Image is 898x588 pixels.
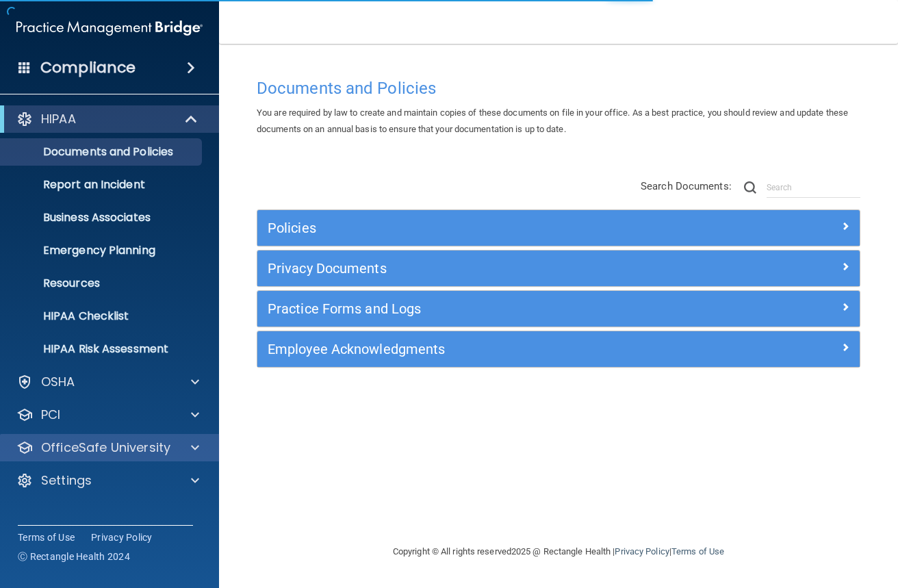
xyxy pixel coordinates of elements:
[16,14,203,42] img: PMB logo
[91,531,153,544] a: Privacy Policy
[268,342,699,357] h5: Employee Acknowledgments
[41,407,60,423] p: PCI
[257,107,848,134] span: You are required by law to create and maintain copies of these documents on file in your office. ...
[16,407,199,423] a: PCI
[9,178,196,192] p: Report an Incident
[268,257,849,279] a: Privacy Documents
[9,244,196,257] p: Emergency Planning
[309,530,808,574] div: Copyright © All rights reserved 2025 @ Rectangle Health | |
[18,531,75,544] a: Terms of Use
[16,439,199,456] a: OfficeSafe University
[268,217,849,239] a: Policies
[615,546,669,557] a: Privacy Policy
[9,309,196,323] p: HIPAA Checklist
[16,472,199,489] a: Settings
[257,79,860,97] h4: Documents and Policies
[671,546,724,557] a: Terms of Use
[41,374,75,390] p: OSHA
[268,301,699,316] h5: Practice Forms and Logs
[16,111,198,127] a: HIPAA
[41,111,76,127] p: HIPAA
[41,439,170,456] p: OfficeSafe University
[18,550,130,563] span: Ⓒ Rectangle Health 2024
[9,211,196,225] p: Business Associates
[744,181,756,194] img: ic-search.3b580494.png
[641,180,732,192] span: Search Documents:
[9,342,196,356] p: HIPAA Risk Assessment
[41,472,92,489] p: Settings
[268,338,849,360] a: Employee Acknowledgments
[268,220,699,235] h5: Policies
[16,374,199,390] a: OSHA
[9,277,196,290] p: Resources
[9,145,196,159] p: Documents and Policies
[767,177,860,198] input: Search
[268,298,849,320] a: Practice Forms and Logs
[40,58,136,77] h4: Compliance
[268,261,699,276] h5: Privacy Documents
